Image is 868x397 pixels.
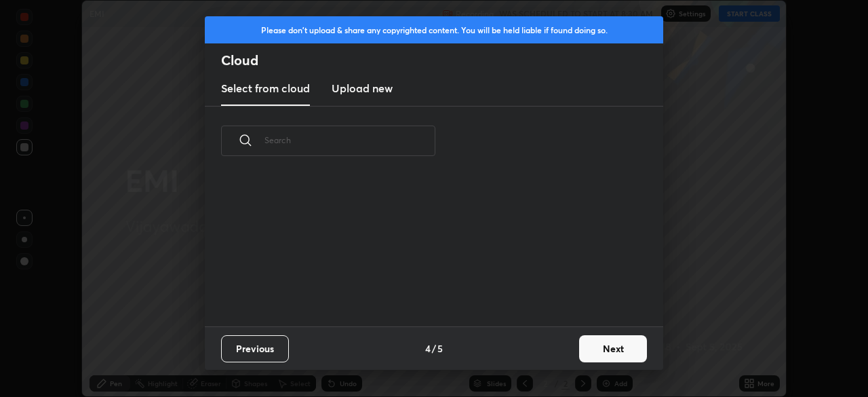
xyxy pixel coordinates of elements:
h2: Cloud [221,52,663,69]
h4: 4 [425,341,431,356]
h4: / [432,341,436,356]
button: Previous [221,335,289,362]
h3: Select from cloud [221,80,310,96]
h4: 5 [437,341,443,356]
div: Please don't upload & share any copyrighted content. You will be held liable if found doing so. [205,16,663,43]
button: Next [579,335,647,362]
input: Search [264,111,435,169]
h3: Upload new [332,80,393,96]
